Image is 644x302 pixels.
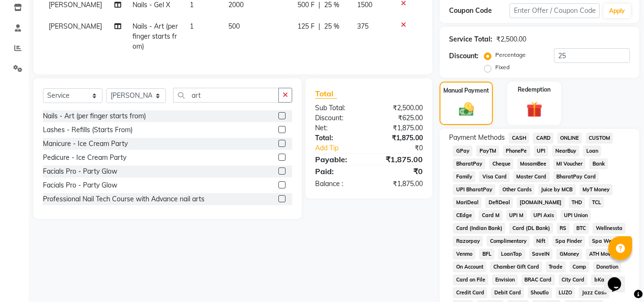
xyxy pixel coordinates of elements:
[538,184,576,195] span: Juice by MCB
[499,184,534,195] span: Other Cards
[315,89,337,99] span: Total
[369,113,430,123] div: ₹625.00
[449,51,479,61] div: Discount:
[453,158,485,169] span: BharatPay
[492,274,518,285] span: Envision
[586,249,616,260] span: ATH Movil
[528,287,552,298] span: Shoutlo
[586,133,613,144] span: CUSTOM
[534,146,549,156] span: UPI
[583,146,601,156] span: Loan
[518,85,551,94] label: Redemption
[133,22,178,51] span: Nails - Art (per finger starts from)
[489,158,513,169] span: Cheque
[43,194,204,204] div: Professional Nail Tech Course with Advance nail arts
[506,210,527,221] span: UPI M
[569,197,585,208] span: THD
[453,210,475,221] span: CEdge
[476,146,499,156] span: PayTM
[43,139,128,149] div: Manicure - Ice Cream Party
[453,197,481,208] span: MariDeal
[369,123,430,133] div: ₹1,875.00
[557,223,570,234] span: RS
[570,261,590,272] span: Comp
[503,146,530,156] span: PhonePe
[43,167,117,177] div: Facials Pro - Party Glow
[557,133,582,144] span: ONLINE
[517,158,550,169] span: MosamBee
[603,4,631,18] button: Apply
[552,236,585,247] span: Spa Finder
[495,63,510,72] label: Fixed
[133,0,170,9] span: Nails - Gel X
[509,133,529,144] span: CASH
[561,210,591,221] span: UPI Union
[479,210,502,221] span: Card M
[369,103,430,113] div: ₹2,500.00
[369,133,430,143] div: ₹1,875.00
[552,146,579,156] span: NearBuy
[604,264,634,292] iframe: chat widget
[308,133,369,143] div: Total:
[43,153,126,163] div: Pedicure - Ice Cream Party
[453,184,495,195] span: UPI BharatPay
[513,171,550,182] span: Master Card
[453,261,486,272] span: On Account
[308,143,379,153] a: Add Tip
[190,0,194,9] span: 1
[553,171,599,182] span: BharatPay Card
[589,236,620,247] span: Spa Week
[308,154,369,165] div: Payable:
[49,22,102,31] span: [PERSON_NAME]
[43,111,146,121] div: Nails - Art (per finger starts from)
[308,166,369,177] div: Paid:
[533,133,553,144] span: CARD
[449,6,509,16] div: Coupon Code
[496,34,526,44] div: ₹2,500.00
[173,88,279,103] input: Search or Scan
[308,103,369,113] div: Sub Total:
[43,180,117,190] div: Facials Pro - Party Glow
[449,133,505,143] span: Payment Methods
[579,287,609,298] span: Jazz Cash
[357,0,372,9] span: 1500
[553,158,586,169] span: MI Voucher
[449,34,492,44] div: Service Total:
[454,101,479,118] img: _cash.svg
[559,274,588,285] span: City Card
[43,125,133,135] div: Lashes - Refills (Starts From)
[490,261,542,272] span: Chamber Gift Card
[453,146,472,156] span: GPay
[487,236,530,247] span: Complimentary
[357,22,368,31] span: 375
[443,86,489,95] label: Manual Payment
[521,100,547,119] img: _gift.svg
[297,21,315,31] span: 125 F
[556,249,582,260] span: GMoney
[509,223,553,234] span: Card (DL Bank)
[190,22,194,31] span: 1
[369,154,430,165] div: ₹1,875.00
[308,179,369,189] div: Balance :
[485,197,513,208] span: DefiDeal
[318,21,320,31] span: |
[556,287,575,298] span: LUZO
[495,51,526,59] label: Percentage
[308,123,369,133] div: Net:
[228,22,240,31] span: 500
[591,274,613,285] span: bKash
[589,197,604,208] span: TCL
[529,249,553,260] span: SaveIN
[453,236,483,247] span: Razorpay
[324,21,339,31] span: 25 %
[453,171,475,182] span: Family
[479,171,510,182] span: Visa Card
[49,0,102,9] span: [PERSON_NAME]
[369,179,430,189] div: ₹1,875.00
[510,3,600,18] input: Enter Offer / Coupon Code
[517,197,565,208] span: [DOMAIN_NAME]
[379,143,430,153] div: ₹0
[589,158,608,169] span: Bank
[593,261,621,272] span: Donation
[453,223,505,234] span: Card (Indian Bank)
